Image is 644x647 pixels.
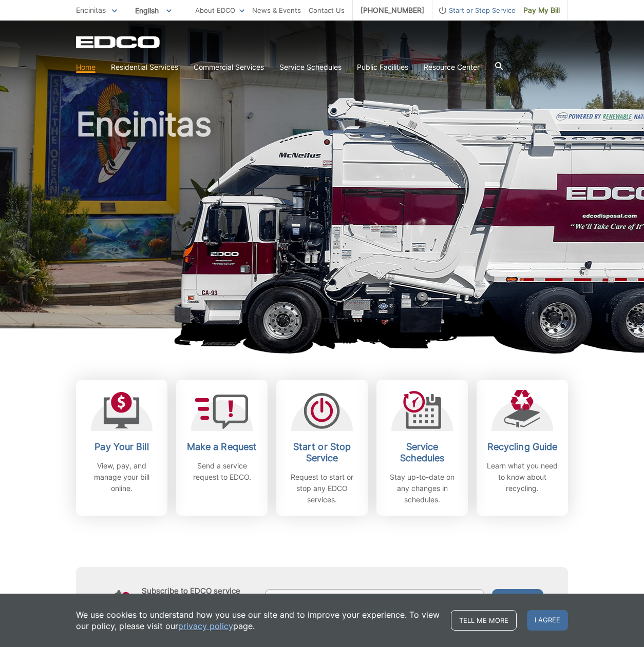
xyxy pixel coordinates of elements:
[265,589,484,612] input: Enter your email address...
[451,610,517,631] a: Tell me more
[252,5,301,16] a: News & Events
[76,380,167,516] a: Pay Your Bill View, pay, and manage your bill online.
[284,441,360,464] h2: Start or Stop Service
[184,441,260,453] h2: Make a Request
[384,472,460,505] p: Stay up-to-date on any changes in schedules.
[284,472,360,505] p: Request to start or stop any EDCO services.
[178,620,233,632] a: privacy policy
[279,62,342,73] a: Service Schedules
[76,36,161,48] a: EDCD logo. Return to the homepage.
[76,108,568,333] h1: Encinitas
[84,441,160,453] h2: Pay Your Bill
[127,2,179,19] span: English
[492,589,543,612] button: Submit
[424,62,480,73] a: Resource Center
[111,62,178,73] a: Residential Services
[184,460,260,483] p: Send a service request to EDCO.
[523,5,560,16] span: Pay My Bill
[477,380,568,516] a: Recycling Guide Learn what you need to know about recycling.
[384,441,460,464] h2: Service Schedules
[484,441,560,453] h2: Recycling Guide
[176,380,268,516] a: Make a Request Send a service request to EDCO.
[194,62,264,73] a: Commercial Services
[357,62,408,73] a: Public Facilities
[76,6,106,14] span: Encinitas
[142,586,255,614] h4: Subscribe to EDCO service alerts, upcoming events & environmental news:
[376,380,468,516] a: Service Schedules Stay up-to-date on any changes in schedules.
[76,62,96,73] a: Home
[309,5,345,16] a: Contact Us
[76,609,441,632] p: We use cookies to understand how you use our site and to improve your experience. To view our pol...
[195,5,244,16] a: About EDCO
[84,460,160,494] p: View, pay, and manage your bill online.
[527,610,568,631] span: I agree
[484,460,560,494] p: Learn what you need to know about recycling.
